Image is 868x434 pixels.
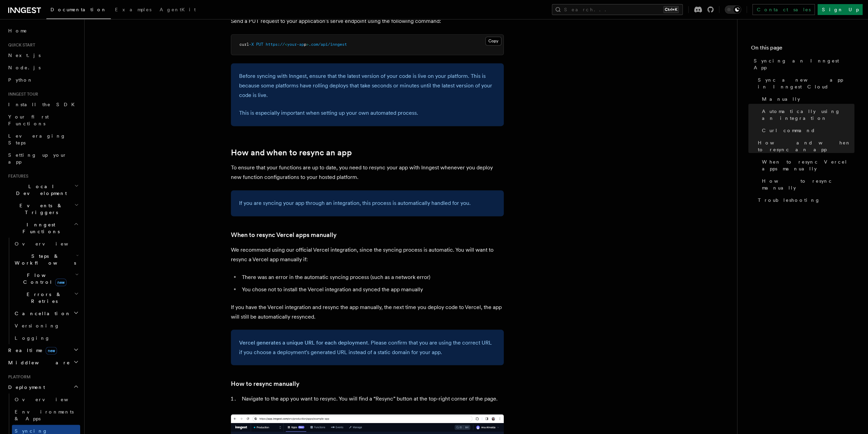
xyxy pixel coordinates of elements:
[758,76,854,90] span: Sync a new app in Inngest Cloud
[5,238,80,344] div: Inngest Functions
[818,4,863,15] a: Sign Up
[8,77,33,83] span: Python
[751,44,854,55] h4: On this page
[15,323,60,328] span: Versioning
[15,397,85,402] span: Overview
[12,393,80,406] a: Overview
[5,92,38,97] span: Inngest tour
[759,175,854,194] a: How to resync manually
[5,199,80,219] button: Events & Triggers
[231,16,504,26] p: Send a PUT request to your application's serve endpoint using the following command:
[12,310,71,317] span: Cancellation
[5,130,80,149] a: Leveraging Steps
[12,238,80,250] a: Overview
[231,379,299,388] a: How to resync manually
[239,108,496,118] p: This is especially important when setting up your own automated process.
[12,332,80,344] a: Logging
[12,253,76,266] span: Steps & Workflows
[304,42,306,47] span: p
[5,61,80,74] a: Node.js
[12,269,80,288] button: Flow Controlnew
[287,42,304,47] span: your-ap
[15,428,48,434] span: Syncing
[8,27,27,34] span: Home
[231,148,352,157] a: How and when to resync an app
[231,302,504,321] p: If you have the Vercel integration and resync the app manually, the next time you deploy code to ...
[758,139,854,153] span: How and when to resync an app
[5,384,45,391] span: Deployment
[759,93,854,105] a: Manually
[12,307,80,320] button: Cancellation
[240,272,504,282] li: There was an error in the automatic syncing process (such as a network error)
[231,230,337,239] a: When to resync Vercel apps manually
[759,105,854,124] a: Automatically using an integration
[8,102,79,107] span: Install the SDK
[5,180,80,199] button: Local Development
[111,2,156,18] a: Examples
[762,158,854,172] span: When to resync Vercel apps manually
[46,347,57,354] span: new
[239,42,249,47] span: curl
[5,359,70,366] span: Middleware
[5,347,57,354] span: Realtime
[758,197,820,204] span: Troubleshooting
[309,42,347,47] span: .com/api/inngest
[663,6,679,13] kbd: Ctrl+K
[8,152,67,165] span: Setting up your app
[762,178,854,191] span: How to resync manually
[755,137,854,156] a: How and when to resync an app
[552,4,683,15] button: Search...Ctrl+K
[249,42,254,47] span: -X
[5,98,80,111] a: Install the SDK
[240,394,504,403] li: Navigate to the app you want to resync. You will find a “Resync” button at the top-right corner o...
[231,245,504,264] p: We recommend using our official Vercel integration, since the syncing process is automatic. You w...
[751,55,854,74] a: Syncing an Inngest App
[231,163,504,182] p: To ensure that your functions are up to date, you need to resync your app with Inngest whenever y...
[5,149,80,168] a: Setting up your app
[5,173,28,179] span: Features
[8,114,49,126] span: Your first Functions
[8,65,41,70] span: Node.js
[12,406,80,425] a: Environments & Apps
[8,133,66,145] span: Leveraging Steps
[5,381,80,393] button: Deployment
[55,279,67,286] span: new
[755,74,854,93] a: Sync a new app in Inngest Cloud
[5,221,74,235] span: Inngest Functions
[239,338,496,357] p: . Please confirm that you are using the correct URL if you choose a deployment's generated URL in...
[485,37,501,45] button: Copy
[12,288,80,307] button: Errors & Retries
[46,2,111,19] a: Documentation
[5,111,80,130] a: Your first Functions
[752,4,815,15] a: Contact sales
[240,284,504,294] li: You chose not to install the Vercel integration and synced the app manually
[5,374,31,380] span: Platform
[15,241,85,247] span: Overview
[5,74,80,86] a: Python
[266,42,285,47] span: https://
[5,42,35,48] span: Quick start
[12,250,80,269] button: Steps & Workflows
[12,320,80,332] a: Versioning
[239,198,496,208] p: If you are syncing your app through an integration, this process is automatically handled for you.
[755,194,854,206] a: Troubleshooting
[306,42,309,47] span: >
[5,356,80,369] button: Middleware
[285,42,287,47] span: <
[762,127,815,134] span: Curl command
[239,339,368,346] a: Vercel generates a unique URL for each deployment
[256,42,263,47] span: PUT
[8,53,41,58] span: Next.js
[754,57,854,71] span: Syncing an Inngest App
[762,108,854,122] span: Automatically using an integration
[239,71,496,100] p: Before syncing with Inngest, ensure that the latest version of your code is live on your platform...
[5,344,80,356] button: Realtimenew
[759,124,854,137] a: Curl command
[160,7,196,12] span: AgentKit
[5,202,74,216] span: Events & Triggers
[5,49,80,61] a: Next.js
[15,409,74,421] span: Environments & Apps
[5,219,80,238] button: Inngest Functions
[762,96,800,102] span: Manually
[156,2,200,18] a: AgentKit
